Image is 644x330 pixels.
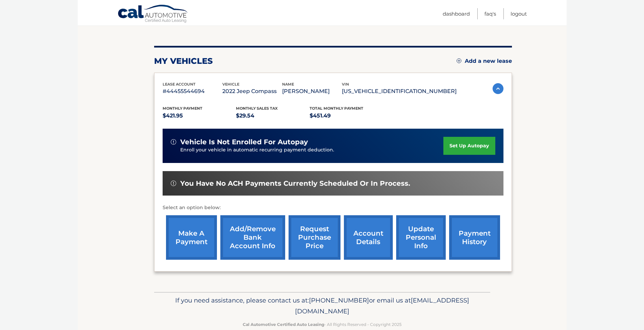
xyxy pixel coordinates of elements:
p: - All Rights Reserved - Copyright 2025 [159,321,486,328]
p: 2022 Jeep Compass [222,87,282,96]
p: Enroll your vehicle in automatic recurring payment deduction. [180,146,444,154]
a: Dashboard [443,8,470,19]
span: You have no ACH payments currently scheduled or in process. [180,179,410,188]
a: Add a new lease [457,58,512,65]
span: lease account [163,82,196,87]
img: alert-white.svg [171,181,176,186]
span: name [282,82,294,87]
a: Add/Remove bank account info [220,215,285,260]
a: payment history [449,215,500,260]
span: [PHONE_NUMBER] [309,296,369,304]
p: If you need assistance, please contact us at: or email us at [159,295,486,317]
a: make a payment [166,215,217,260]
p: $29.54 [236,111,310,121]
h2: my vehicles [154,56,213,66]
span: [EMAIL_ADDRESS][DOMAIN_NAME] [295,296,469,315]
p: Select an option below: [163,204,503,212]
a: set up autopay [443,137,495,155]
span: vehicle is not enrolled for autopay [180,138,308,146]
img: alert-white.svg [171,139,176,145]
a: request purchase price [289,215,341,260]
img: add.svg [457,58,461,63]
p: [US_VEHICLE_IDENTIFICATION_NUMBER] [342,87,457,96]
span: Total Monthly Payment [310,106,363,111]
a: Logout [511,8,527,19]
p: [PERSON_NAME] [282,87,342,96]
a: update personal info [396,215,446,260]
span: vin [342,82,349,87]
span: Monthly sales Tax [236,106,278,111]
p: #44455544694 [163,87,222,96]
span: vehicle [222,82,239,87]
span: Monthly Payment [163,106,202,111]
a: account details [344,215,393,260]
p: $451.49 [310,111,383,121]
p: $421.95 [163,111,236,121]
strong: Cal Automotive Certified Auto Leasing [243,322,324,327]
a: FAQ's [484,8,496,19]
img: accordion-active.svg [493,83,503,94]
a: Cal Automotive [117,4,189,24]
